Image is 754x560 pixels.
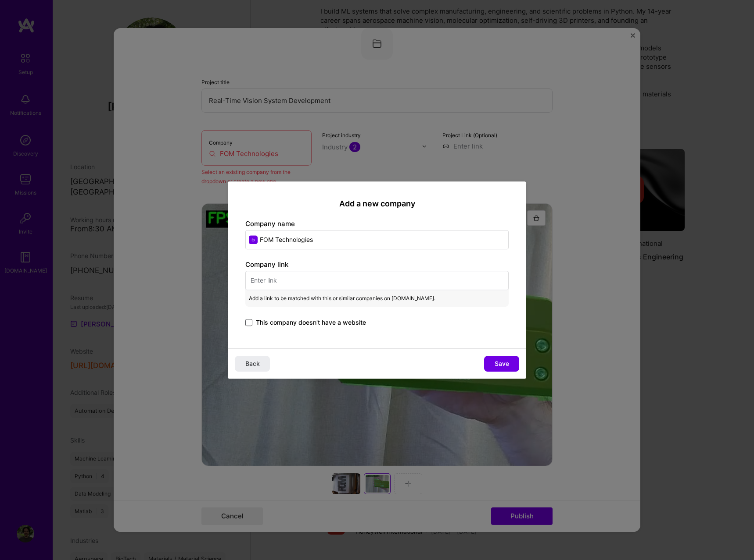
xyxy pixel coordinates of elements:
span: This company doesn't have a website [256,318,366,327]
button: Back [235,356,270,372]
label: Company link [245,260,288,269]
button: Save [484,356,519,372]
span: Add a link to be matched with this or similar companies on [DOMAIN_NAME]. [249,294,435,303]
label: Company name [245,220,295,228]
span: Back [245,359,260,368]
input: Enter name [245,230,509,249]
input: Enter link [245,271,509,290]
h2: Add a new company [245,199,509,209]
span: Save [495,359,509,368]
